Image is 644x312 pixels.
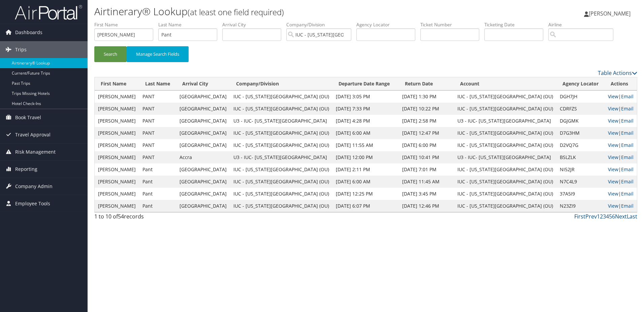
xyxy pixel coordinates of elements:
a: 6 [612,213,615,220]
td: [DATE] 2:58 PM [399,115,454,127]
label: Airline [548,21,618,28]
th: Return Date: activate to sort column ascending [399,77,454,90]
td: [DATE] 12:25 PM [332,188,399,200]
td: [DATE] 7:33 PM [332,103,399,115]
td: [GEOGRAPHIC_DATA] [176,200,230,212]
td: [PERSON_NAME] [95,163,139,176]
td: IUC - [US_STATE][GEOGRAPHIC_DATA] (OU) [230,90,332,103]
span: [PERSON_NAME] [589,10,631,17]
td: [DATE] 10:22 PM [399,103,454,115]
a: Prev [585,213,597,220]
td: IUC - [US_STATE][GEOGRAPHIC_DATA] (OU) [230,139,332,151]
a: Next [615,213,627,220]
td: | [605,151,637,163]
td: | [605,188,637,200]
td: [DATE] 12:00 PM [332,151,399,163]
h1: Airtinerary® Lookup [94,4,456,19]
td: [DATE] 1:30 PM [399,90,454,103]
a: Email [621,142,634,148]
td: [DATE] 2:11 PM [332,163,399,176]
td: IUC - [US_STATE][GEOGRAPHIC_DATA] (OU) [454,176,556,188]
a: Email [621,105,634,112]
td: IUC - [US_STATE][GEOGRAPHIC_DATA] (OU) [454,103,556,115]
td: DGJGMK [556,115,605,127]
td: Pant [139,163,176,176]
td: [PERSON_NAME] [95,139,139,151]
td: | [605,115,637,127]
span: Risk Management [15,144,56,160]
td: [PERSON_NAME] [95,200,139,212]
label: Company/Division [286,21,356,28]
td: [DATE] 3:45 PM [399,188,454,200]
td: Accra [176,151,230,163]
td: PANT [139,139,176,151]
a: View [608,142,618,148]
td: [PERSON_NAME] [95,90,139,103]
td: [DATE] 6:00 AM [332,127,399,139]
th: Account: activate to sort column ascending [454,77,556,90]
a: View [608,203,618,209]
a: 1 [597,213,600,220]
a: 5 [609,213,612,220]
td: [PERSON_NAME] [95,115,139,127]
td: N7C4L9 [556,176,605,188]
td: [DATE] 6:00 PM [399,139,454,151]
td: [DATE] 6:00 AM [332,176,399,188]
td: Pant [139,176,176,188]
td: IUC - [US_STATE][GEOGRAPHIC_DATA] (OU) [230,200,332,212]
td: [DATE] 7:01 PM [399,163,454,176]
a: View [608,105,618,112]
th: Departure Date Range: activate to sort column ascending [332,77,399,90]
td: [PERSON_NAME] [95,151,139,163]
a: View [608,190,618,197]
a: Email [621,203,634,209]
td: | [605,163,637,176]
td: PANT [139,127,176,139]
td: [GEOGRAPHIC_DATA] [176,188,230,200]
td: [DATE] 6:07 PM [332,200,399,212]
a: 2 [600,213,603,220]
td: U3 - IUC- [US_STATE][GEOGRAPHIC_DATA] [454,115,556,127]
td: | [605,200,637,212]
a: Email [621,118,634,124]
td: D2VQ7G [556,139,605,151]
a: Email [621,166,634,173]
td: IUC - [US_STATE][GEOGRAPHIC_DATA] (OU) [230,188,332,200]
td: PANT [139,103,176,115]
a: Email [621,130,634,136]
div: 1 to 10 of records [94,212,223,224]
a: Last [627,213,637,220]
td: [DATE] 10:41 PM [399,151,454,163]
td: NI52JR [556,163,605,176]
td: [GEOGRAPHIC_DATA] [176,90,230,103]
small: (at least one field required) [188,6,284,18]
td: BSLZLK [556,151,605,163]
th: Agency Locator: activate to sort column ascending [556,77,605,90]
td: IUC - [US_STATE][GEOGRAPHIC_DATA] (OU) [454,188,556,200]
a: View [608,93,618,100]
td: U3 - IUC- [US_STATE][GEOGRAPHIC_DATA] [230,115,332,127]
a: Email [621,190,634,197]
td: [DATE] 11:45 AM [399,176,454,188]
span: Book Travel [15,109,41,126]
span: Company Admin [15,178,53,195]
label: First Name [94,21,158,28]
a: View [608,166,618,173]
td: | [605,176,637,188]
td: [DATE] 12:46 PM [399,200,454,212]
td: [PERSON_NAME] [95,127,139,139]
th: Actions [605,77,637,90]
td: IUC - [US_STATE][GEOGRAPHIC_DATA] (OU) [230,103,332,115]
label: Last Name [158,21,222,28]
td: Pant [139,200,176,212]
label: Ticketing Date [484,21,548,28]
td: [DATE] 12:47 PM [399,127,454,139]
th: Company/Division [230,77,332,90]
td: | [605,90,637,103]
td: [GEOGRAPHIC_DATA] [176,127,230,139]
td: IUC - [US_STATE][GEOGRAPHIC_DATA] (OU) [454,163,556,176]
td: | [605,127,637,139]
span: Dashboards [15,24,42,41]
td: [PERSON_NAME] [95,188,139,200]
td: [DATE] 3:05 PM [332,90,399,103]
